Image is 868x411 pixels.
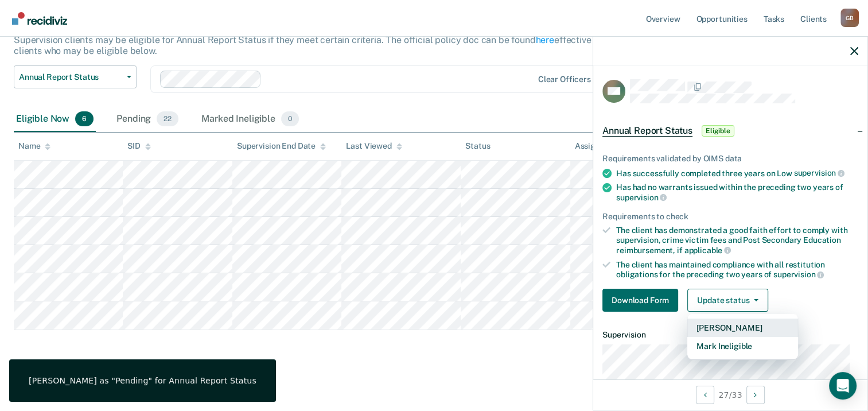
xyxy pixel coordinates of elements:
[616,260,858,280] div: The client has maintained compliance with all restitution obligations for the preceding two years of
[281,111,299,126] span: 0
[602,289,678,312] button: Download Form
[602,125,692,137] span: Annual Report Status
[687,319,798,337] button: [PERSON_NAME]
[746,386,765,404] button: Next Opportunity
[602,330,858,340] dt: Supervision
[465,141,490,151] div: Status
[593,113,867,149] div: Annual Report StatusEligible
[602,289,683,312] a: Navigate to form link
[593,379,867,410] div: 27 / 33
[346,141,402,151] div: Last Viewed
[687,337,798,355] button: Mark Ineligible
[616,193,667,202] span: supervision
[75,111,94,126] span: 6
[602,212,858,222] div: Requirements to check
[687,289,768,312] button: Update status
[575,141,629,151] div: Assigned to
[12,12,67,25] img: Recidiviz
[19,72,122,82] span: Annual Report Status
[14,107,96,132] div: Eligible Now
[237,141,326,151] div: Supervision End Date
[18,141,50,151] div: Name
[602,154,858,164] div: Requirements validated by OIMS data
[616,183,858,202] div: Has had no warrants issued within the preceding two years of
[840,9,859,27] div: G B
[840,9,859,27] button: Profile dropdown button
[829,372,857,400] div: Open Intercom Messenger
[773,270,824,279] span: supervision
[536,34,554,45] a: here
[114,107,181,132] div: Pending
[794,168,844,177] span: supervision
[199,107,301,132] div: Marked Ineligible
[127,141,151,151] div: SID
[29,375,256,386] div: [PERSON_NAME] as "Pending" for Annual Report Status
[684,246,731,255] span: applicable
[616,226,858,255] div: The client has demonstrated a good faith effort to comply with supervision, crime victim fees and...
[14,34,656,56] p: Supervision clients may be eligible for Annual Report Status if they meet certain criteria. The o...
[538,75,591,84] div: Clear officers
[616,168,858,179] div: Has successfully completed three years on Low
[702,125,734,137] span: Eligible
[157,111,178,126] span: 22
[696,386,714,404] button: Previous Opportunity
